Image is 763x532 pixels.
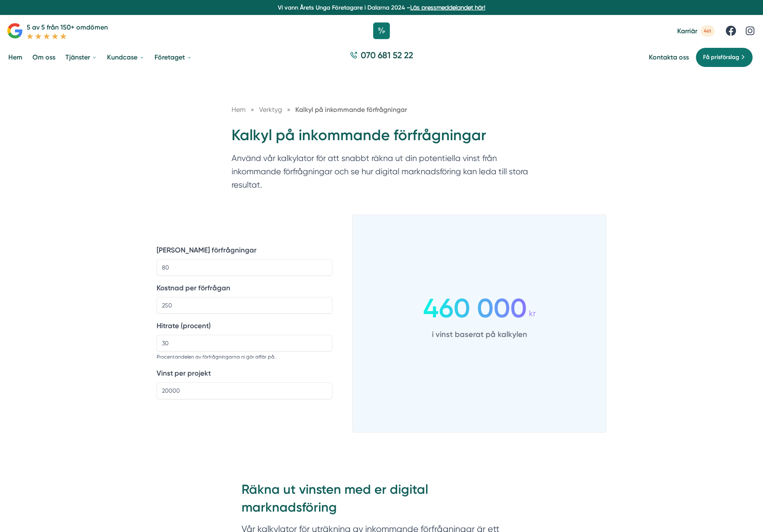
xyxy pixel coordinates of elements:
[677,27,697,35] span: Karriär
[251,104,254,115] span: »
[295,106,407,114] a: Kalkyl på inkommande förfrågningar
[696,47,753,67] a: Få prisförslag
[423,303,527,314] span: 460 000
[7,47,24,68] a: Hem
[232,106,246,114] a: Hem
[232,152,531,195] p: Använd vår kalkylator för att snabbt räkna ut din potentiella vinst från inkommande förfrågningar...
[157,282,332,294] label: Kostnad per förfrågan
[287,104,290,115] span: »
[232,125,531,152] h1: Kalkyl på inkommande förfrågningar
[242,480,521,522] h2: Räkna ut vinsten med er digital marknadsföring
[232,104,531,115] nav: Breadcrumb
[157,351,332,361] p: Procentandelen av förfrågningarna ni gör affär på.
[259,106,284,114] a: Verktyg
[527,297,536,319] div: kr
[27,22,108,32] p: 5 av 5 från 150+ omdömen
[31,47,57,68] a: Om oss
[157,245,332,256] label: [PERSON_NAME] förfrågningar
[259,106,282,114] span: Verktyg
[3,3,760,12] p: Vi vann Årets Unga Företagare i Dalarna 2024 –
[105,47,146,68] a: Kundcase
[701,25,715,37] span: 4st
[423,325,536,341] p: i vinst baserat på kalkylen
[153,47,194,68] a: Företaget
[703,53,739,62] span: Få prisförslag
[157,320,332,332] label: Hitrate (procent)
[64,47,99,68] a: Tjänster
[410,4,485,11] a: Läs pressmeddelandet här!
[649,53,689,61] a: Kontakta oss
[361,49,413,61] span: 070 681 52 22
[677,25,715,37] a: Karriär 4st
[157,368,332,379] label: Vinst per projekt
[347,49,416,65] a: 070 681 52 22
